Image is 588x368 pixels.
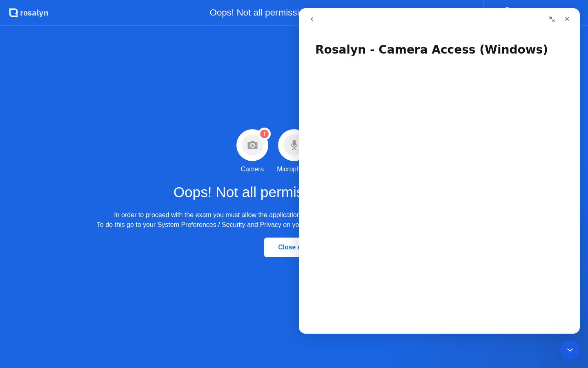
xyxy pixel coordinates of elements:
div: Close App [267,244,321,251]
iframe: Intercom live chat [560,340,580,360]
div: Camera [241,164,264,174]
h1: Oops! Not all permissions are granted [174,182,415,203]
button: Close App [264,238,324,257]
div: Anonymous [515,7,550,18]
div: Microphone [277,164,311,174]
div: In order to proceed with the exam you must allow the application to use your camera, microphone a... [97,210,491,230]
div: ▼ [566,7,570,18]
iframe: Intercom live chat [299,8,580,334]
